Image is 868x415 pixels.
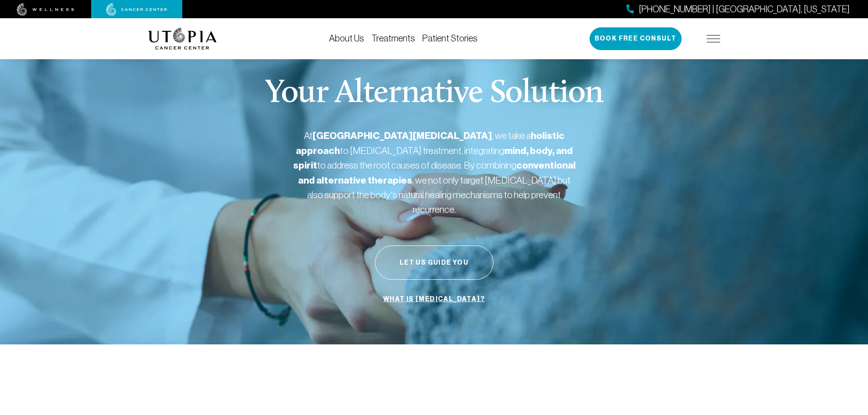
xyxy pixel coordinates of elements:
[639,3,850,16] span: [PHONE_NUMBER] | [GEOGRAPHIC_DATA], [US_STATE]
[381,291,487,308] a: What is [MEDICAL_DATA]?
[422,33,478,43] a: Patient Stories
[17,3,74,16] img: wellness
[707,35,720,42] img: icon-hamburger
[329,33,364,43] a: About Us
[313,130,492,142] strong: [GEOGRAPHIC_DATA][MEDICAL_DATA]
[590,27,682,50] button: Book Free Consult
[106,3,167,16] img: cancer center
[298,159,575,186] strong: conventional and alternative therapies
[371,33,415,43] a: Treatments
[293,128,575,216] p: At , we take a to [MEDICAL_DATA] treatment, integrating to address the root causes of disease. By...
[148,28,217,50] img: logo
[375,246,493,280] button: Let Us Guide You
[265,77,603,110] p: Your Alternative Solution
[627,3,850,16] a: [PHONE_NUMBER] | [GEOGRAPHIC_DATA], [US_STATE]
[296,130,565,157] strong: holistic approach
